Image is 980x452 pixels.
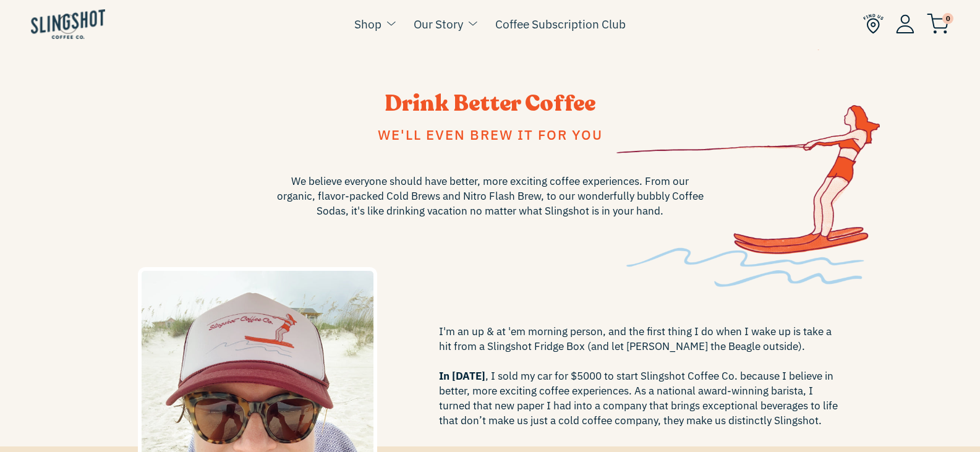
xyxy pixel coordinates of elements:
[378,126,603,143] span: We'll even brew it for you
[274,174,707,218] span: We believe everyone should have better, more exciting coffee experiences. From our organic, flavo...
[896,14,914,33] img: Account
[385,88,595,119] span: Drink Better Coffee
[863,14,884,34] img: Find Us
[414,15,463,33] a: Our Story
[927,16,949,31] a: 0
[927,14,949,34] img: cart
[616,49,880,287] img: skiabout-1636558702133_426x.png
[439,369,485,383] span: In [DATE]
[354,15,381,33] a: Shop
[942,13,953,24] span: 0
[439,324,843,428] span: I'm an up & at 'em morning person, and the first thing I do when I wake up is take a hit from a S...
[495,15,626,33] a: Coffee Subscription Club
